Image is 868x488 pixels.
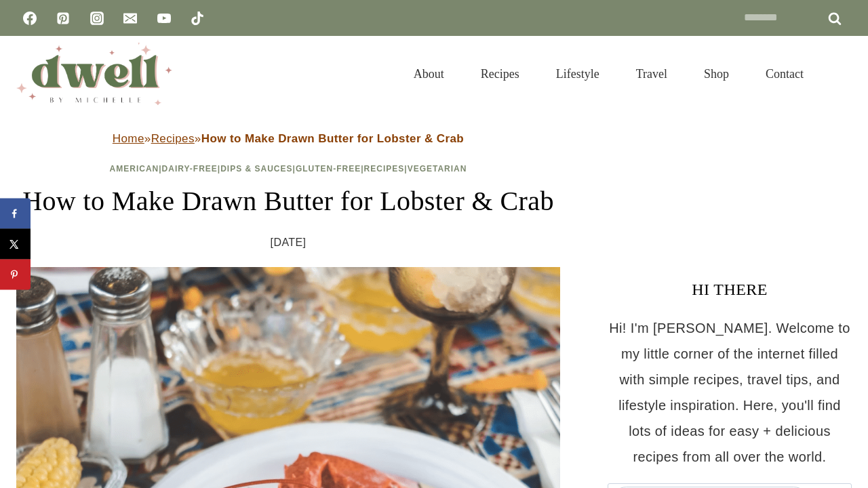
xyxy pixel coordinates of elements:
[408,164,467,174] a: Vegetarian
[110,164,159,174] a: American
[271,232,307,253] time: [DATE]
[747,50,822,98] a: Contact
[395,50,462,98] a: About
[608,315,852,470] p: Hi! I'm [PERSON_NAME]. Welcome to my little corner of the internet filled with simple recipes, tr...
[201,132,464,145] strong: How to Make Drawn Butter for Lobster & Crab
[829,62,852,85] button: View Search Form
[686,50,747,98] a: Shop
[83,5,111,32] a: Instagram
[50,5,77,32] a: Pinterest
[538,50,618,98] a: Lifestyle
[113,132,464,145] span: » »
[16,5,43,32] a: Facebook
[117,5,144,32] a: Email
[296,164,361,174] a: Gluten-Free
[151,5,178,32] a: YouTube
[16,181,560,222] h1: How to Make Drawn Butter for Lobster & Crab
[113,132,144,145] a: Home
[462,50,538,98] a: Recipes
[220,164,292,174] a: Dips & Sauces
[184,5,211,32] a: TikTok
[618,50,686,98] a: Travel
[395,50,822,98] nav: Primary Navigation
[16,43,172,105] img: DWELL by michelle
[110,164,467,174] span: | | | | |
[162,164,218,174] a: Dairy-Free
[364,164,405,174] a: Recipes
[608,277,852,302] h3: HI THERE
[151,132,195,145] a: Recipes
